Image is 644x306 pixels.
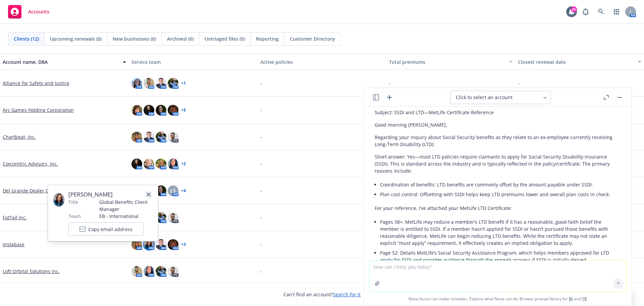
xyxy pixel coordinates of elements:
[260,80,262,87] span: -
[283,291,361,298] span: Can't find an account?
[260,133,262,140] span: -
[144,105,154,116] img: photo
[181,243,186,247] a: + 3
[375,121,621,128] p: Good morning [PERSON_NAME],
[181,81,186,85] a: + 1
[88,226,132,233] span: Copy email address
[131,239,142,250] img: photo
[518,80,520,87] span: -
[258,54,386,70] button: Active policies
[389,58,505,65] div: Total premiums
[3,106,74,114] a: Arc Games Holding Corporation
[99,199,153,213] span: Global Benefits Client Manager
[156,105,166,116] img: photo
[380,217,621,248] li: Pages 38+: MetLife may reduce a member’s LTD benefit if it has a reasonable, good-faith belief th...
[260,106,262,114] span: -
[3,241,24,248] a: Instabase
[594,5,608,18] a: Search
[3,133,36,140] a: Chartbeat, Inc.
[131,266,142,277] img: photo
[68,222,144,236] button: Copy email address
[260,241,262,248] span: -
[380,248,621,265] li: Page 52: Details MetLife’s Social Security Assistance Program, which helps members approved for L...
[569,296,573,302] a: BI
[156,185,166,196] img: photo
[3,214,27,221] a: FatTail Inc.
[181,108,186,112] a: + 5
[290,35,335,42] span: Customer Directory
[386,54,515,70] button: Total premiums
[380,180,621,189] li: Coordination of benefits: LTD benefits are commonly offset by the amount payable under SSDI.
[456,94,513,101] span: Click to select an account
[260,214,262,221] span: -
[375,153,621,174] p: Short answer: Yes—most LTD policies require claimants to apply for Social Security Disability Ins...
[450,91,551,104] button: Click to select an account
[610,5,623,18] a: Switch app
[181,162,186,166] a: + 2
[260,160,262,167] span: -
[168,78,178,89] img: photo
[168,132,178,142] img: photo
[156,159,166,169] img: photo
[571,6,577,12] div: 25
[181,189,186,193] a: + 4
[131,78,142,89] img: photo
[144,159,154,169] img: photo
[68,190,153,199] span: [PERSON_NAME]
[375,109,621,116] p: Subject: SSDI and LTD—MetLife Certificate Reference
[260,187,262,194] span: -
[260,268,262,275] span: -
[3,187,60,194] a: Del Grande Dealer Group
[3,160,58,167] a: Concentric Advisors, Inc.
[131,132,142,142] img: photo
[3,58,119,65] div: Account name, DBA
[156,239,166,250] img: photo
[205,35,245,42] span: Untriaged files (0)
[53,193,64,207] img: employee photo
[156,266,166,277] img: photo
[515,54,644,70] button: Closest renewal date
[579,5,592,18] a: Report a Bug
[28,9,49,14] span: Accounts
[156,78,166,89] img: photo
[113,35,156,42] span: New businesses (0)
[144,78,154,89] img: photo
[168,266,178,277] img: photo
[389,80,391,87] span: -
[168,105,178,116] img: photo
[167,35,194,42] span: Archived (0)
[582,296,587,302] a: TR
[168,212,178,223] img: photo
[156,212,166,223] img: photo
[5,2,52,21] a: Accounts
[168,159,178,169] img: photo
[380,189,621,199] li: Plan cost control: Offsetting with SSDI helps keep LTD premiums lower and overall plan costs in c...
[170,187,176,194] span: LS
[367,292,629,306] span: Nova Assist can make mistakes. Explore what Nova can do: Browse prompt library for and
[99,213,153,220] span: EB - International
[3,80,69,87] a: Alliance for Safety and Justice
[68,199,78,206] span: Title
[68,213,81,220] span: Team
[333,291,361,298] a: Search for it
[260,58,384,65] div: Active policies
[144,266,154,277] img: photo
[375,134,621,148] p: Regarding your inquiry about Social Security benefits as they relate to an ex-employee currently ...
[375,205,621,212] p: For your reference, I’ve attached your MetLife LTD Certificate:
[144,239,154,250] img: photo
[168,239,178,250] img: photo
[14,35,39,42] span: Clients (12)
[144,132,154,142] img: photo
[3,268,60,275] a: Loft Orbital Solutions Inc.
[131,58,255,65] div: Service team
[145,190,153,199] a: close
[50,35,102,42] span: Upcoming renewals (0)
[131,105,142,116] img: photo
[256,35,279,42] span: Reporting
[131,159,142,169] img: photo
[518,58,634,65] div: Closest renewal date
[129,54,258,70] button: Service team
[156,132,166,142] img: photo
